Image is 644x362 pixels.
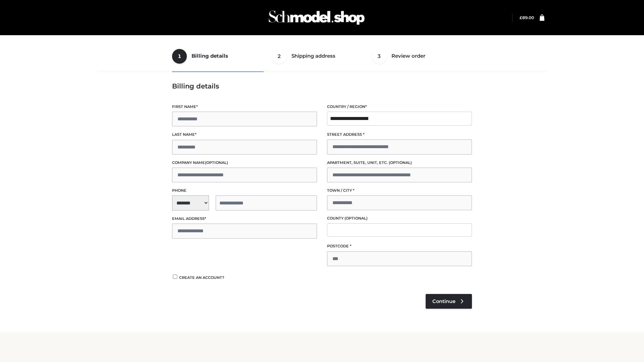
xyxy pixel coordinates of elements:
[520,15,534,20] bdi: 89.00
[327,215,472,222] label: County
[426,294,472,309] a: Continue
[344,216,368,221] span: (optional)
[179,275,224,280] span: Create an account?
[172,82,472,90] h3: Billing details
[327,243,472,249] label: Postcode
[432,298,455,304] span: Continue
[327,160,472,166] label: Apartment, suite, unit, etc.
[205,160,228,165] span: (optional)
[172,216,317,222] label: Email address
[172,187,317,194] label: Phone
[172,275,178,279] input: Create an account?
[327,104,472,110] label: Country / Region
[266,4,367,31] img: Schmodel Admin 964
[327,131,472,138] label: Street address
[172,104,317,110] label: First name
[327,187,472,194] label: Town / City
[520,15,534,20] a: £89.00
[389,160,412,165] span: (optional)
[520,15,522,20] span: £
[172,160,317,166] label: Company name
[172,131,317,138] label: Last name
